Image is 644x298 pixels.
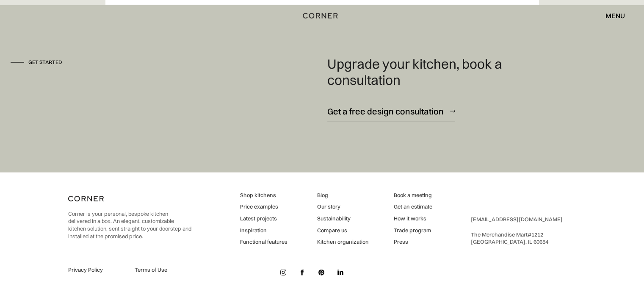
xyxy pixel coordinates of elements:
p: Corner is your personal, bespoke kitchen delivered in a box. An elegant, customizable kitchen sol... [68,210,191,240]
a: Trade program [394,227,432,234]
a: Sustainability [317,215,368,223]
a: Shop kitchens [240,192,287,199]
a: Book a meeting [394,192,432,199]
a: Get an estimate [394,203,432,211]
div: ‍ The Merchandise Mart #1212 ‍ [GEOGRAPHIC_DATA], IL 60654 [471,216,563,245]
div: menu [597,8,625,23]
div: Get a free design consultation [327,106,444,117]
a: Inspiration [240,227,287,234]
div: menu [605,12,625,19]
a: How it works [394,215,432,223]
a: Terms of Use [135,266,191,274]
a: home [300,10,344,21]
a: Functional features [240,238,287,246]
a: Kitchen organization [317,238,368,246]
a: Get a free design consultation [327,101,455,122]
a: Latest projects [240,215,287,223]
a: Blog [317,192,368,199]
a: [EMAIL_ADDRESS][DOMAIN_NAME] [471,216,563,223]
h4: Upgrade your kitchen, book a consultation [327,56,535,88]
a: Privacy Policy [68,266,125,274]
a: Compare us [317,227,368,234]
a: Our story [317,203,368,211]
a: Press [394,238,432,246]
div: Get started [28,59,62,66]
a: Price examples [240,203,287,211]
